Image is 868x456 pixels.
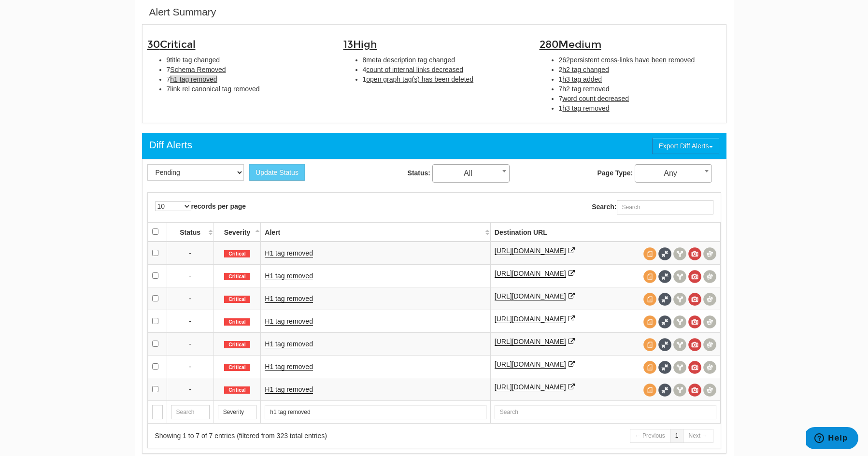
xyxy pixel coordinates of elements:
[224,364,250,371] span: Critical
[617,200,713,214] input: Search:
[643,361,656,374] span: View source
[495,338,566,346] a: [URL][DOMAIN_NAME]
[635,167,711,180] span: Any
[366,56,455,64] span: meta description tag changed
[643,293,656,306] span: View source
[213,222,261,242] th: Severity: activate to sort column descending
[149,138,192,152] div: Diff Alerts
[562,75,602,83] span: h3 tag added
[167,222,213,242] th: Status: activate to sort column ascending
[490,222,720,242] th: Destination URL
[495,292,566,300] a: [URL][DOMAIN_NAME]
[703,338,716,351] span: Compare screenshots
[540,38,601,51] span: 280
[570,56,695,64] span: persistent cross-links have been removed
[167,355,213,378] td: -
[495,383,566,391] a: [URL][DOMAIN_NAME]
[224,250,250,258] span: Critical
[224,273,250,281] span: Critical
[670,429,684,443] a: 1
[559,84,721,94] li: 7
[643,338,656,351] span: View source
[703,247,716,260] span: Compare screenshots
[562,85,609,93] span: h2 tag removed
[559,55,721,65] li: 262
[597,169,633,177] strong: Page Type:
[658,247,671,260] span: Full Source Diff
[643,270,656,283] span: View source
[170,85,259,93] span: link rel canonical tag removed
[167,264,213,287] td: -
[495,360,566,369] a: [URL][DOMAIN_NAME]
[224,341,250,349] span: Critical
[167,378,213,400] td: -
[592,200,713,214] label: Search:
[652,138,719,154] button: Export Diff Alerts
[265,249,313,257] a: H1 tag removed
[265,340,313,348] a: H1 tag removed
[643,384,656,397] span: View source
[224,386,250,394] span: Critical
[170,56,220,64] span: title tag changed
[703,384,716,397] span: Compare screenshots
[366,75,473,83] span: open graph tag(s) has been deleted
[688,384,701,397] span: View screenshot
[635,164,712,183] span: Any
[688,247,701,260] span: View screenshot
[363,65,525,74] li: 4
[688,293,701,306] span: View screenshot
[167,74,329,84] li: 7
[673,247,686,260] span: View headers
[167,242,213,265] td: -
[167,65,329,74] li: 7
[167,55,329,65] li: 9
[806,427,858,451] iframe: Opens a widget where you can find more information
[261,222,490,242] th: Alert: activate to sort column ascending
[688,270,701,283] span: View screenshot
[562,66,609,73] span: h2 tag changed
[152,405,163,419] input: Search
[265,295,313,303] a: H1 tag removed
[170,66,226,73] span: Schema Removed
[155,201,246,211] label: records per page
[630,429,670,443] a: ← Previous
[265,385,313,394] a: H1 tag removed
[249,164,305,181] button: Update Status
[703,293,716,306] span: Compare screenshots
[688,315,701,328] span: View screenshot
[562,95,629,102] span: word count decreased
[155,201,191,211] select: records per page
[658,384,671,397] span: Full Source Diff
[559,94,721,103] li: 7
[167,332,213,355] td: -
[353,38,377,51] span: High
[658,293,671,306] span: Full Source Diff
[495,270,566,278] a: [URL][DOMAIN_NAME]
[703,315,716,328] span: Compare screenshots
[265,272,313,280] a: H1 tag removed
[167,310,213,332] td: -
[495,247,566,255] a: [URL][DOMAIN_NAME]
[559,103,721,113] li: 1
[147,38,196,51] span: 30
[265,405,486,419] input: Search
[559,74,721,84] li: 1
[160,38,196,51] span: Critical
[658,270,671,283] span: Full Source Diff
[658,361,671,374] span: Full Source Diff
[683,429,713,443] a: Next →
[155,431,422,441] div: Showing 1 to 7 of 7 entries (filtered from 323 total entries)
[366,66,463,73] span: count of internal links decreased
[265,317,313,326] a: H1 tag removed
[170,75,217,83] span: h1 tag removed
[673,361,686,374] span: View headers
[167,84,329,94] li: 7
[673,293,686,306] span: View headers
[363,55,525,65] li: 8
[495,405,716,419] input: Search
[643,247,656,260] span: View source
[149,5,216,19] div: Alert Summary
[558,38,601,51] span: Medium
[433,167,509,180] span: All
